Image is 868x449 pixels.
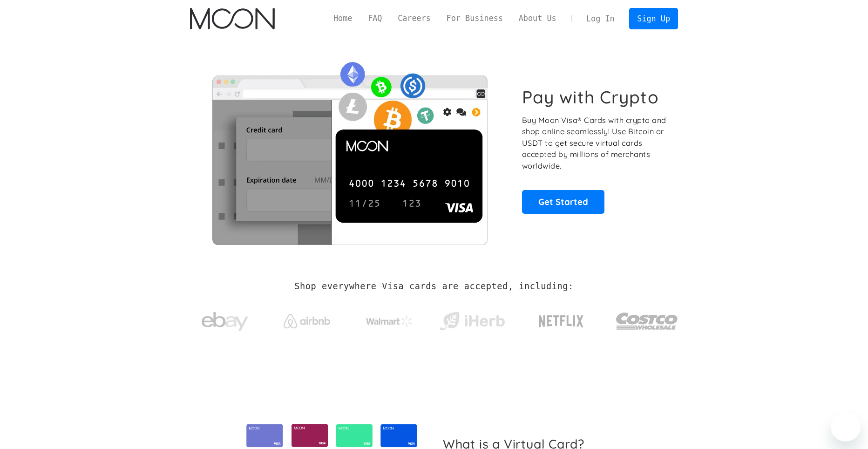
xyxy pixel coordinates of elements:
a: FAQ [360,13,390,24]
a: Airbnb [272,305,342,333]
p: Buy Moon Visa® Cards with crypto and shop online seamlessly! Use Bitcoin or USDT to get secure vi... [522,115,668,172]
a: ebay [190,298,259,341]
img: Moon Logo [190,8,274,29]
a: Netflix [520,300,603,338]
a: Costco [616,294,678,343]
a: For Business [439,13,511,24]
a: Log In [578,8,622,29]
a: About Us [511,13,564,24]
img: Walmart [366,316,413,327]
iframe: Кнопка запуска окна обмена сообщениями [831,412,861,442]
a: Walmart [355,306,424,332]
img: Airbnb [284,314,330,328]
a: Get Started [522,190,604,213]
a: home [190,8,274,29]
a: Sign Up [629,8,678,29]
a: Home [325,13,360,24]
a: Careers [390,13,438,24]
a: iHerb [437,300,507,338]
h2: Shop everywhere Visa cards are accepted, including: [294,281,573,292]
img: Costco [616,304,678,339]
img: Netflix [538,310,584,333]
img: Moon Cards let you spend your crypto anywhere Visa is accepted. [190,55,509,245]
img: iHerb [437,309,507,333]
h1: Pay with Crypto [522,87,659,108]
img: ebay [202,307,248,336]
